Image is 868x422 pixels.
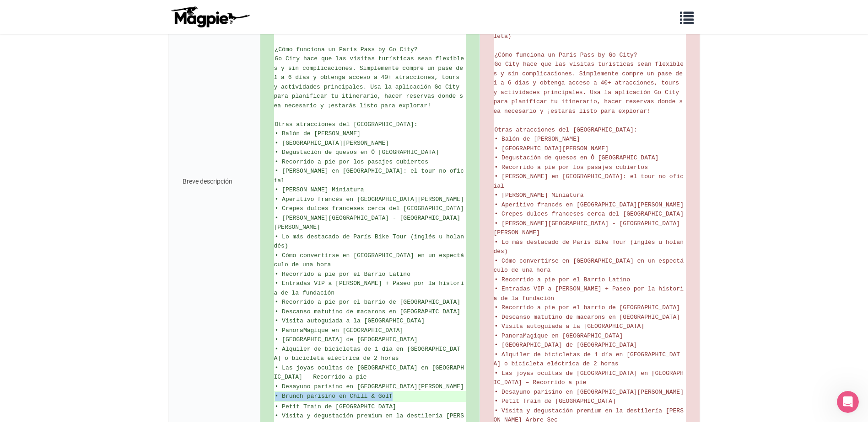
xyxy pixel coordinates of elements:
[495,398,616,405] span: • Petit Train de [GEOGRAPHIC_DATA]
[495,342,637,348] span: • [GEOGRAPHIC_DATA] de [GEOGRAPHIC_DATA]
[275,308,461,315] span: • Descanso matutino de macarons en [GEOGRAPHIC_DATA]
[494,285,684,302] span: • Entradas VIP a [PERSON_NAME] + Paseo por la historia de la fundación
[275,140,389,147] span: • [GEOGRAPHIC_DATA][PERSON_NAME]
[494,351,680,368] span: • Alquiler de bicicletas de 1 día en [GEOGRAPHIC_DATA] o bicicleta eléctrica de 2 horas
[274,215,461,231] span: • [PERSON_NAME][GEOGRAPHIC_DATA] - [GEOGRAPHIC_DATA][PERSON_NAME]
[494,61,686,115] span: Go City hace que las visitas turísticas sean flexibles y sin complicaciones. Simplemente compre u...
[274,364,464,381] span: • Las joyas ocultas de [GEOGRAPHIC_DATA] en [GEOGRAPHIC_DATA] – Recorrido a pie
[495,276,630,283] span: • Recorrido a pie por el Barrio Latino
[275,46,418,53] span: ¿Cómo funciona un Paris Pass by Go City?
[275,271,410,278] span: • Recorrido a pie por el Barrio Latino
[494,258,684,274] span: • Cómo convertirse en [GEOGRAPHIC_DATA] en un espectáculo de una hora
[275,196,464,203] span: • Aperitivo francés en [GEOGRAPHIC_DATA][PERSON_NAME]
[275,299,461,306] span: • Recorrido a pie por el barrio de [GEOGRAPHIC_DATA]
[495,211,684,217] span: • Crepes dulces franceses cerca del [GEOGRAPHIC_DATA]
[275,392,465,401] ins: • Brunch parisino en Chill & Golf
[495,314,680,321] span: • Descanso matutino de macarons en [GEOGRAPHIC_DATA]
[494,370,684,386] span: • Las joyas ocultas de [GEOGRAPHIC_DATA] en [GEOGRAPHIC_DATA] – Recorrido a pie
[495,323,645,330] span: • Visita autoguiada a la [GEOGRAPHIC_DATA]
[495,145,609,152] span: • [GEOGRAPHIC_DATA][PERSON_NAME]
[495,304,680,311] span: • Recorrido a pie por el barrio de [GEOGRAPHIC_DATA]
[274,168,464,184] span: • [PERSON_NAME] en [GEOGRAPHIC_DATA]: el tour no oficial
[169,6,251,28] img: logo-ab69f6fb50320c5b225c76a69d11143b.png
[495,52,637,58] span: ¿Cómo funciona un Paris Pass by Go City?
[275,149,439,156] span: • Degustación de quesos en Ô [GEOGRAPHIC_DATA]
[274,252,464,269] span: • Cómo convertirse en [GEOGRAPHIC_DATA] en un espectáculo de una hora
[495,127,637,133] span: Otras atracciones del [GEOGRAPHIC_DATA]:
[275,327,404,334] span: • PanoraMagique en [GEOGRAPHIC_DATA]
[275,336,418,343] span: • [GEOGRAPHIC_DATA] de [GEOGRAPHIC_DATA]
[274,18,464,34] span: • ¡Y más! (sigue desplazándote para ver la lista completa)
[274,280,464,296] span: • Entradas VIP a [PERSON_NAME] + Paseo por la historia de la fundación
[274,233,464,250] span: • Lo más destacado de París Bike Tour (inglés u holandés)
[275,121,418,128] span: Otras atracciones del [GEOGRAPHIC_DATA]:
[275,186,364,193] span: • [PERSON_NAME] Miniatura
[275,158,428,165] span: • Recorrido a pie por los pasajes cubiertos
[494,220,680,237] span: • [PERSON_NAME][GEOGRAPHIC_DATA] - [GEOGRAPHIC_DATA][PERSON_NAME]
[495,164,648,171] span: • Recorrido a pie por los pasajes cubiertos
[275,317,425,324] span: • Visita autoguiada a la [GEOGRAPHIC_DATA]
[275,403,396,410] span: • Petit Train de [GEOGRAPHIC_DATA]
[837,391,859,413] iframe: Intercom live chat
[495,192,584,199] span: • [PERSON_NAME] Miniatura
[495,201,684,208] span: • Aperitivo francés en [GEOGRAPHIC_DATA][PERSON_NAME]
[275,205,464,212] span: • Crepes dulces franceses cerca del [GEOGRAPHIC_DATA]
[495,332,623,339] span: • PanoraMagique en [GEOGRAPHIC_DATA]
[495,136,580,142] span: • Balón de [PERSON_NAME]
[275,383,464,390] span: • Desayuno parisino en [GEOGRAPHIC_DATA][PERSON_NAME]
[494,239,684,255] span: • Lo más destacado de París Bike Tour (inglés u holandés)
[495,389,684,396] span: • Desayuno parisino en [GEOGRAPHIC_DATA][PERSON_NAME]
[274,55,467,109] span: Go City hace que las visitas turísticas sean flexibles y sin complicaciones. Simplemente compre u...
[274,346,461,362] span: • Alquiler de bicicletas de 1 día en [GEOGRAPHIC_DATA] o bicicleta eléctrica de 2 horas
[494,173,684,190] span: • [PERSON_NAME] en [GEOGRAPHIC_DATA]: el tour no oficial
[495,154,659,161] span: • Degustación de quesos en Ô [GEOGRAPHIC_DATA]
[494,23,684,40] span: • ¡Y más! (sigue desplazándote para ver la lista completa)
[275,130,361,137] span: • Balón de [PERSON_NAME]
